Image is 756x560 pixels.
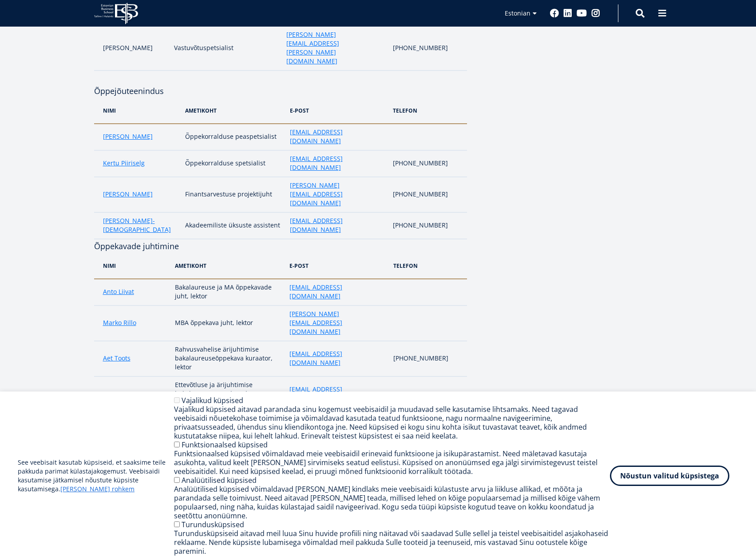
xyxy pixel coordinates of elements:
div: Vajalikud küpsised aitavad parandada sinu kogemust veebisaidil ja muudavad selle kasutamise lihts... [174,405,610,440]
p: Bakalaureuse ja MA õppekavade juht, lektor [175,283,281,301]
div: Turundusküpsiseid aitavad meil luua Sinu huvide profiili ning näitavad või saadavad Sulle sellel ... [174,529,610,556]
td: [PERSON_NAME] [94,26,170,70]
td: [PHONE_NUMBER] [388,26,467,70]
a: [PERSON_NAME] [103,132,153,141]
a: [EMAIL_ADDRESS][DOMAIN_NAME] [289,385,384,403]
div: Funktsionaalsed küpsised võimaldavad meie veebisaidil erinevaid funktsioone ja isikupärastamist. ... [174,449,610,476]
h4: Õppejõuteenindus [94,71,467,98]
a: [PERSON_NAME]-[DEMOGRAPHIC_DATA] [103,216,176,234]
a: Instagram [591,9,600,18]
td: [PHONE_NUMBER] [389,341,467,376]
a: [EMAIL_ADDRESS][DOMAIN_NAME] [289,349,384,367]
a: [EMAIL_ADDRESS][DOMAIN_NAME] [290,154,384,172]
a: [EMAIL_ADDRESS][DOMAIN_NAME] [290,128,384,145]
a: [PERSON_NAME][EMAIL_ADDRESS][DOMAIN_NAME] [290,181,384,208]
a: arko Rillo [109,318,136,327]
th: e-post [285,98,389,124]
a: Kertu Piiriselg [103,159,145,168]
td: [PHONE_NUMBER] [388,212,467,239]
th: telefon [388,98,467,124]
p: See veebisait kasutab küpsiseid, et saaksime teile pakkuda parimat külastajakogemust. Veebisaidi ... [18,458,174,493]
a: [PERSON_NAME] [103,190,153,199]
span: [EMAIL_ADDRESS][DOMAIN_NAME] [290,128,343,145]
td: Õppekorralduse spetsialist [181,150,285,177]
th: nimi [94,253,170,279]
a: [PERSON_NAME] [103,389,153,398]
th: telefon [389,253,467,279]
a: Aet Toots [103,354,131,363]
a: Anto Liivat [103,287,134,296]
th: ametikoht [181,98,285,124]
label: Funktsionaalsed küpsised [182,440,268,450]
p: Õppekorralduse peaspetsialist [185,132,281,141]
td: Ettevõtluse ja ärijuhtimise bakalaureuseōppekava kuraator, abiprofessor [170,376,285,412]
th: nimi [94,98,181,124]
div: Analüütilised küpsised võimaldavad [PERSON_NAME] kindlaks meie veebisaidi külastuste arvu ja liik... [174,485,610,520]
td: [PHONE_NUMBER] [389,376,467,412]
label: Turundusküpsised [182,520,244,529]
td: MBA õppekava juht, lektor [170,305,285,341]
td: Rahvusvahelise ärijuhtimise bakalaureuseōppekava kuraator, lektor [170,341,285,376]
td: [PHONE_NUMBER] [388,150,467,177]
a: [PERSON_NAME][EMAIL_ADDRESS][PERSON_NAME][DOMAIN_NAME] [286,30,384,66]
label: Analüütilised küpsised [182,475,257,485]
button: Nõustun valitud küpsistega [610,466,729,486]
h4: Õppekavade juhtimine [94,239,467,253]
a: Youtube [577,9,587,18]
a: [PERSON_NAME] rohkem [60,485,135,493]
td: Finantsarvestuse projektijuht [181,177,285,212]
a: Facebook [550,9,559,18]
td: [PHONE_NUMBER] [388,177,467,212]
th: e-post [285,253,388,279]
td: Akadeemiliste üksuste assistent [181,212,285,239]
a: [PERSON_NAME][EMAIL_ADDRESS][DOMAIN_NAME] [289,309,384,336]
label: Vajalikud küpsised [182,396,243,405]
a: [EMAIL_ADDRESS][DOMAIN_NAME] [290,216,384,234]
th: ametikoht [170,253,285,279]
td: Vastuvõtuspetsialist [170,26,282,70]
a: Linkedin [563,9,572,18]
a: M [103,318,109,327]
a: [EMAIL_ADDRESS][DOMAIN_NAME] [289,283,384,301]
